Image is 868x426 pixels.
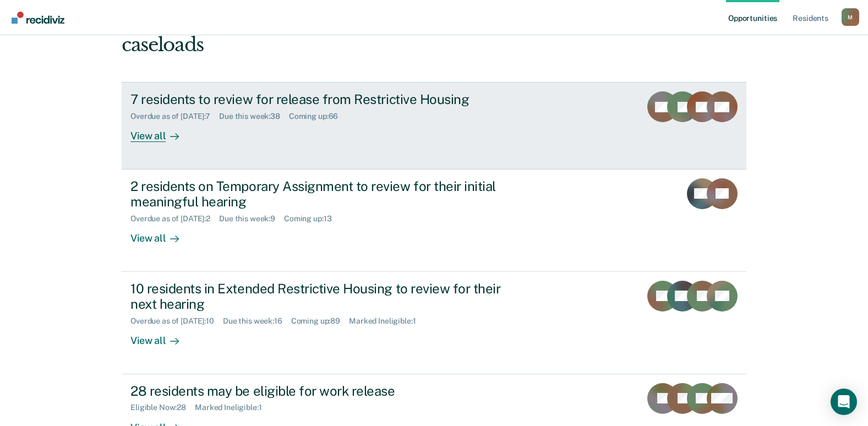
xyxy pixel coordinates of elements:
div: 10 residents in Extended Restrictive Housing to review for their next hearing [130,281,517,313]
a: 10 residents in Extended Restrictive Housing to review for their next hearingOverdue as of [DATE]... [122,272,746,374]
div: Overdue as of [DATE] : 2 [130,214,219,223]
div: View all [130,326,192,347]
img: Recidiviz [12,12,64,24]
a: 7 residents to review for release from Restrictive HousingOverdue as of [DATE]:7Due this week:38C... [122,82,746,169]
div: View all [130,121,192,143]
div: Overdue as of [DATE] : 10 [130,316,223,326]
div: Coming up : 13 [284,214,340,223]
div: Due this week : 16 [223,316,291,326]
div: M [842,8,859,26]
div: Due this week : 9 [219,214,284,223]
div: Coming up : 89 [291,316,349,326]
div: Overdue as of [DATE] : 7 [130,112,219,121]
div: Coming up : 66 [289,112,347,121]
div: 7 residents to review for release from Restrictive Housing [130,91,517,107]
div: 2 residents on Temporary Assignment to review for their initial meaningful hearing [130,178,517,210]
a: 2 residents on Temporary Assignment to review for their initial meaningful hearingOverdue as of [... [122,170,746,272]
div: Hi. We’ve found some outstanding items across 2 caseloads [122,11,621,56]
div: Open Intercom Messenger [831,389,857,415]
div: View all [130,223,192,245]
div: 28 residents may be eligible for work release [130,383,517,399]
button: Profile dropdown button [842,8,859,26]
div: Marked Ineligible : 1 [349,316,424,326]
div: Due this week : 38 [219,112,289,121]
div: Marked Ineligible : 1 [195,403,270,412]
div: Eligible Now : 28 [130,403,195,412]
